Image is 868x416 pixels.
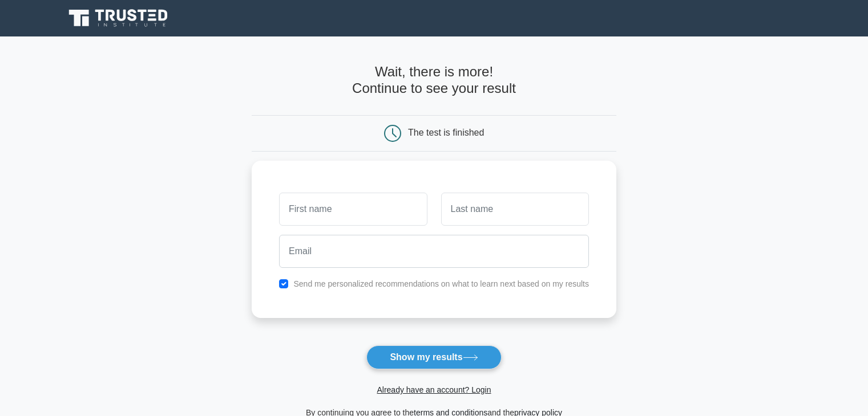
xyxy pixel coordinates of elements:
[366,345,501,369] button: Show my results
[441,193,589,226] input: Last name
[279,193,427,226] input: First name
[377,385,491,394] a: Already have an account? Login
[252,64,616,97] h4: Wait, there is more! Continue to see your result
[408,128,484,137] div: The test is finished
[279,235,589,268] input: Email
[293,279,589,288] label: Send me personalized recommendations on what to learn next based on my results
